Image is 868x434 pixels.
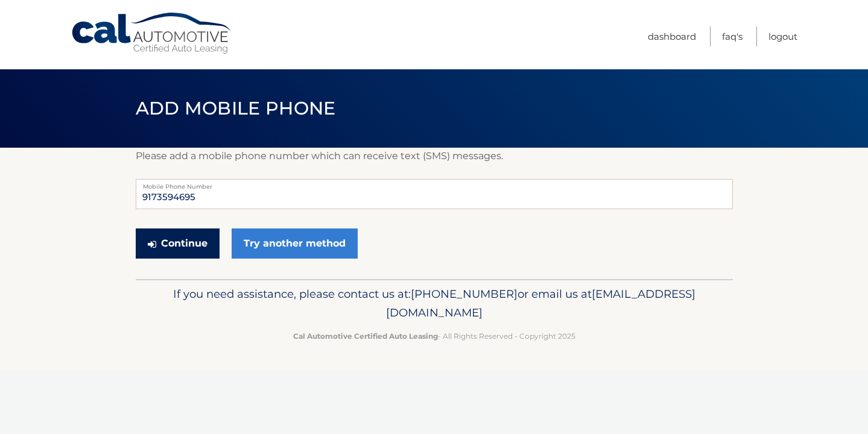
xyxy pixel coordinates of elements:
[232,228,358,259] a: Try another method
[411,287,518,301] span: [PHONE_NUMBER]
[768,27,797,46] a: Logout
[722,27,743,46] a: FAQ's
[136,228,220,259] button: Continue
[293,332,438,341] strong: Cal Automotive Certified Auto Leasing
[136,179,733,189] label: Mobile Phone Number
[144,330,725,342] p: - All Rights Reserved - Copyright 2025
[144,285,725,323] p: If you need assistance, please contact us at: or email us at
[71,12,233,55] a: Cal Automotive
[136,148,733,165] p: Please add a mobile phone number which can receive text (SMS) messages.
[648,27,696,46] a: Dashboard
[136,97,336,119] span: Add Mobile Phone
[136,179,733,209] input: Mobile Phone Number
